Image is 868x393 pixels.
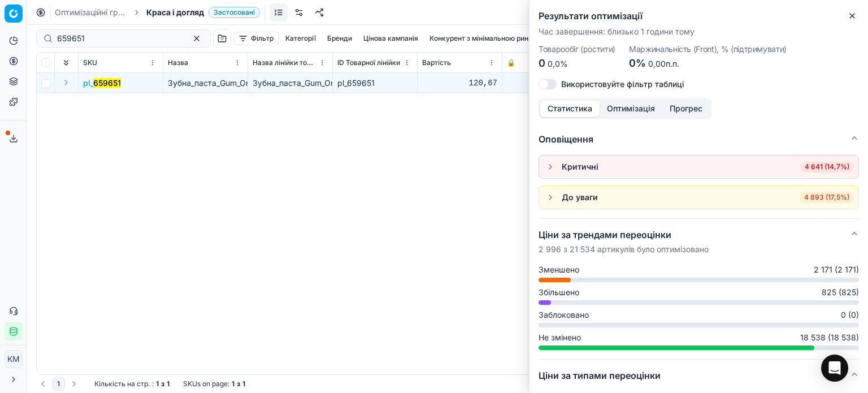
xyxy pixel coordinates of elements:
strong: з [161,379,164,388]
label: Використовуйте фільтр таблиці [561,80,684,88]
span: Збільшено [539,287,579,298]
span: 🔒 [507,58,515,67]
span: Заблоковано [539,309,589,321]
div: Ціни за трендами переоцінки2 996 з 21 534 артикулів було оптимізовано [539,264,859,359]
span: SKUs on page : [183,379,229,388]
a: Оптимізаційні групи [55,7,127,18]
strong: 1 [242,379,245,388]
button: Категорії [281,32,320,45]
button: Expand [59,76,73,89]
span: Кількість на стр. [94,379,150,388]
button: Expand all [59,56,73,70]
span: Назва лінійки товарів [253,58,316,67]
button: Оповіщення [539,123,859,155]
span: КM [5,351,22,368]
button: pl_659651 [83,77,121,89]
span: Не змінено [539,332,581,343]
dt: Товарообіг (ростити) [539,45,615,53]
button: Оптимізація [600,101,662,117]
dt: Маржинальність (Front), % (підтримувати) [629,45,787,53]
span: 0,00п.п. [648,59,679,68]
span: Краса і доглядЗастосовані [146,7,260,18]
button: Прогрес [662,101,710,117]
button: Фільтр [233,32,279,45]
h5: Ціни за трендами переоцінки [539,228,709,241]
span: ID Товарної лінійки [337,58,400,67]
span: pl_ [83,77,121,89]
span: 18 538 (18 538) [800,332,859,343]
strong: 1 [167,379,170,388]
p: 2 996 з 21 534 артикулів було оптимізовано [539,244,709,255]
div: До уваги [562,192,598,203]
button: Конкурент з мінімальною ринковою ціною [425,32,575,45]
div: Оповіщення [539,155,859,218]
div: Критичні [562,161,598,172]
div: Open Intercom Messenger [821,355,848,382]
button: Ціни за трендами переоцінки2 996 з 21 534 артикулів було оптимізовано [539,219,859,264]
button: 1 [52,377,65,391]
span: 0,0% [548,59,568,68]
button: Цінова кампанія [359,32,423,45]
span: 4 893 (17,5%) [800,192,854,203]
strong: 1 [232,379,235,388]
button: Бренди [323,32,357,45]
mark: 659651 [93,78,121,88]
div: 120,67 [422,77,497,89]
button: Ціни за типами переоцінки [539,360,859,391]
button: Go to next page [67,377,81,391]
span: SKU [83,58,97,67]
div: pl_659651 [337,77,413,89]
p: Час завершення : близько 1 години тому [539,26,859,37]
div: : [94,379,170,388]
input: Пошук по SKU або назві [57,33,181,44]
span: 2 171 (2 171) [814,264,859,275]
span: 0 [539,57,545,69]
nav: breadcrumb [55,7,260,18]
strong: 1 [156,379,159,388]
span: Назва [168,58,188,67]
button: Go to previous page [36,377,50,391]
span: 825 (825) [822,287,859,298]
nav: pagination [36,377,81,391]
button: КM [5,350,23,368]
span: 0 (0) [841,309,859,321]
strong: з [237,379,240,388]
span: Краса і догляд [146,7,204,18]
span: 4 641 (14,7%) [800,161,854,172]
div: Зубна_паста_Gum_Original_White_75_мл [253,77,328,89]
span: 0% [629,57,646,69]
span: Зубна_паста_Gum_Original_White_75_мл [168,78,319,88]
h2: Результати оптимізації [539,9,859,23]
span: Зменшено [539,264,579,275]
span: Застосовані [209,7,260,18]
button: Статистика [540,101,600,117]
span: Вартість [422,58,451,67]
